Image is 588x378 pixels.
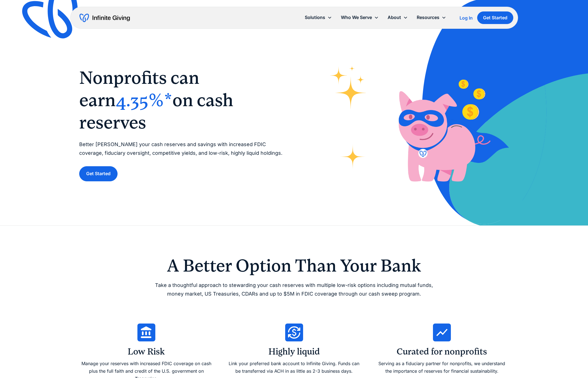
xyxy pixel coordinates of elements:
h3: Low Risk [128,346,165,358]
h1: ‍ ‍ [79,66,283,134]
p: Better [PERSON_NAME] your cash reserves and savings with increased FDIC coverage, fiduciary overs... [79,140,283,157]
div: Resources [417,14,439,21]
div: Who We Serve [341,14,372,21]
a: home [79,13,130,22]
div: Solutions [305,14,325,21]
h3: Highly liquid [268,346,320,358]
div: About [388,14,401,21]
div: Who We Serve [336,11,383,23]
div: Serving as a fiduciary partner for nonprofits, we understand the importance of reserves for finan... [375,360,509,375]
div: Link your preferred bank account to Infinite Giving. Funds can be transferred via ACH in as littl... [227,360,361,375]
h3: Curated for nonprofits [397,346,487,358]
div: About [383,11,412,23]
span: 4.35%* [116,90,172,110]
div: Solutions [300,11,336,23]
h2: A Better Option Than Your Bank [151,257,437,274]
div: Resources [412,11,451,23]
a: Get Started [79,166,118,181]
a: Log In [460,15,473,21]
div: Log In [460,16,473,20]
a: Get Started [477,11,513,24]
p: Take a thoughtful approach to stewarding your cash reserves with multiple low-risk options includ... [151,281,437,298]
span: Nonprofits can earn [79,67,199,110]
